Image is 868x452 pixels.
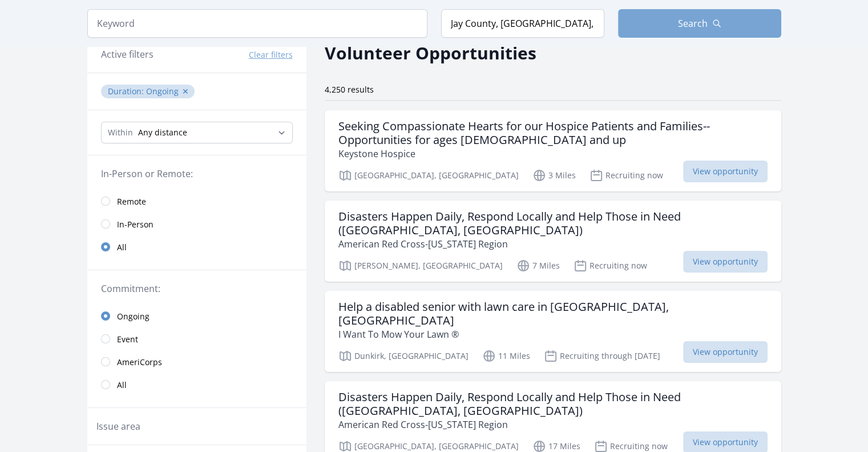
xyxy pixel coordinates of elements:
[96,419,140,433] legend: Issue area
[101,167,293,181] legend: In-Person or Remote:
[108,86,146,97] span: Duration :
[101,47,154,61] h3: Active filters
[338,147,768,161] p: Keystone Hospice
[146,86,179,97] span: Ongoing
[87,373,306,396] a: All
[101,122,293,143] select: Search Radius
[87,190,306,213] a: Remote
[683,251,768,273] span: View opportunity
[325,291,781,372] a: Help a disabled senior with lawn care in [GEOGRAPHIC_DATA], [GEOGRAPHIC_DATA] I Want To Mow Your ...
[87,327,306,350] a: Event
[678,17,708,30] span: Search
[87,305,306,327] a: Ongoing
[683,161,768,182] span: View opportunity
[117,311,150,322] span: Ongoing
[325,40,536,66] h2: Volunteer Opportunities
[117,196,146,207] span: Remote
[117,242,127,253] span: All
[338,169,519,182] p: [GEOGRAPHIC_DATA], [GEOGRAPHIC_DATA]
[338,237,768,251] p: American Red Cross-[US_STATE] Region
[618,9,781,38] button: Search
[338,349,469,363] p: Dunkirk, [GEOGRAPHIC_DATA]
[182,86,189,97] button: ✕
[516,259,560,273] p: 7 Miles
[574,259,647,273] p: Recruiting now
[544,349,660,363] p: Recruiting through [DATE]
[87,213,306,235] a: In-Person
[117,379,127,391] span: All
[117,219,154,230] span: In-Person
[441,9,604,38] input: Location
[590,169,663,182] p: Recruiting now
[338,418,768,431] p: American Red Cross-[US_STATE] Region
[338,327,768,341] p: I Want To Mow Your Lawn ®
[101,282,293,295] legend: Commitment:
[683,341,768,363] span: View opportunity
[338,119,768,147] h3: Seeking Compassionate Hearts for our Hospice Patients and Families--Opportunities for ages [DEMOG...
[532,169,576,182] p: 3 Miles
[338,210,768,237] h3: Disasters Happen Daily, Respond Locally and Help Those in Need ([GEOGRAPHIC_DATA], [GEOGRAPHIC_DA...
[249,49,293,61] button: Clear filters
[87,235,306,258] a: All
[338,300,768,327] h3: Help a disabled senior with lawn care in [GEOGRAPHIC_DATA], [GEOGRAPHIC_DATA]
[117,334,138,345] span: Event
[325,110,781,191] a: Seeking Compassionate Hearts for our Hospice Patients and Families--Opportunities for ages [DEMOG...
[87,350,306,373] a: AmeriCorps
[338,259,503,273] p: [PERSON_NAME], [GEOGRAPHIC_DATA]
[482,349,530,363] p: 11 Miles
[325,84,374,95] span: 4,250 results
[338,390,768,418] h3: Disasters Happen Daily, Respond Locally and Help Those in Need ([GEOGRAPHIC_DATA], [GEOGRAPHIC_DA...
[325,201,781,282] a: Disasters Happen Daily, Respond Locally and Help Those in Need ([GEOGRAPHIC_DATA], [GEOGRAPHIC_DA...
[117,357,162,368] span: AmeriCorps
[87,9,427,38] input: Keyword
